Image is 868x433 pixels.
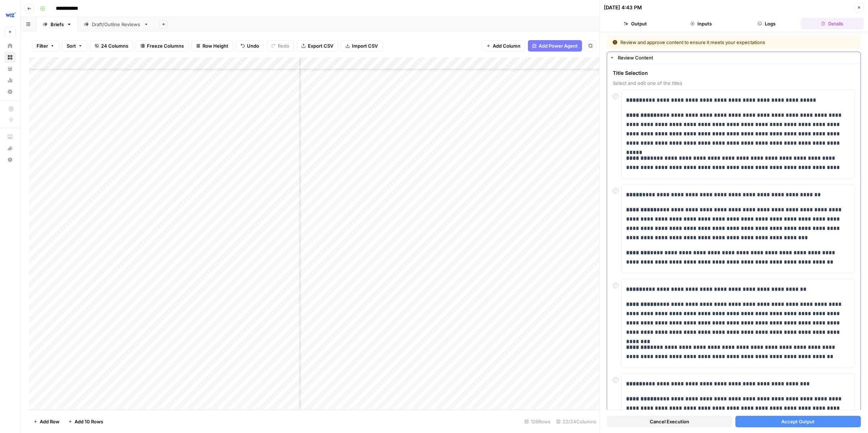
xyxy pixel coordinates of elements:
button: Add 10 Rows [64,416,108,427]
button: Review Content [607,52,860,63]
span: Add 10 Rows [75,418,103,425]
span: Import CSV [352,42,378,49]
button: Filter [32,40,59,52]
a: Briefs [37,17,78,32]
span: Sort [67,42,76,49]
button: Undo [236,40,264,52]
button: 24 Columns [90,40,133,52]
span: Export CSV [308,42,333,49]
div: [DATE] 4:43 PM [604,4,642,11]
span: Add Column [493,42,520,49]
button: Logs [735,18,798,29]
button: What's new? [4,143,16,154]
span: Freeze Columns [147,42,184,49]
button: Workspace: Wiz [4,6,16,24]
button: Details [801,18,864,29]
div: Review Content [618,54,856,61]
button: Inputs [669,18,732,29]
div: Briefs [51,21,64,28]
button: Accept Output [735,416,861,427]
div: 22/24 Columns [553,416,599,427]
div: 126 Rows [521,416,553,427]
span: Select and edit one of the titles [613,80,855,87]
button: Export CSV [297,40,338,52]
span: Add Power Agent [539,42,578,49]
button: Import CSV [341,40,382,52]
span: 24 Columns [101,42,128,49]
button: Output [604,18,667,29]
button: Redo [267,40,294,52]
button: Add Row [29,416,64,427]
div: What's new? [5,143,15,154]
div: Review and approve content to ensure it meets your expectations [612,39,810,46]
span: Accept Output [781,418,815,425]
span: Row Height [202,42,228,49]
img: Wiz Logo [4,8,17,21]
span: Add Row [40,418,59,425]
a: Usage [4,74,16,86]
button: Sort [62,40,87,52]
a: Your Data [4,63,16,74]
a: Settings [4,86,16,97]
a: Browse [4,52,16,63]
span: Cancel Execution [650,418,689,425]
button: Row Height [191,40,233,52]
span: Filter [37,42,48,49]
a: Draft/Outline Reviews [78,17,155,32]
span: Undo [247,42,259,49]
span: Redo [278,42,289,49]
a: AirOps Academy [4,131,16,143]
button: Freeze Columns [136,40,189,52]
button: Cancel Execution [607,416,733,427]
button: Add Column [482,40,525,52]
button: Add Power Agent [528,40,582,52]
button: Help + Support [4,154,16,165]
a: Home [4,40,16,52]
span: Title Selection [613,69,855,77]
div: Draft/Outline Reviews [92,21,141,28]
